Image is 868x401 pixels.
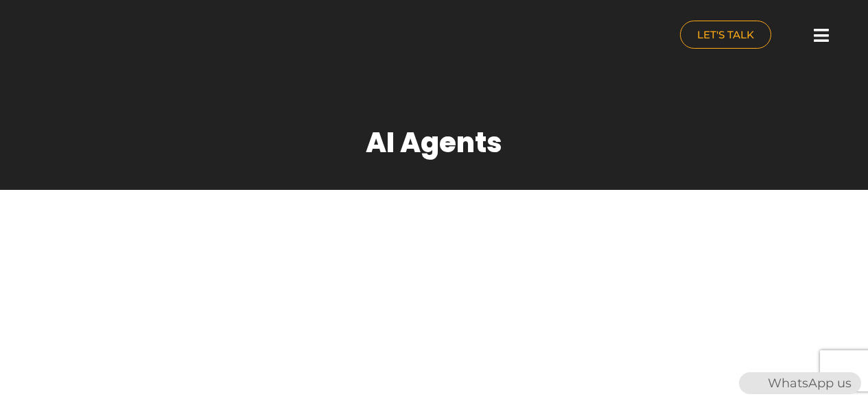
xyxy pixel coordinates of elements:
[366,126,502,159] h1: AI Agents
[739,376,861,391] a: WhatsAppWhatsApp us
[680,21,771,49] a: LET'S TALK
[7,7,427,66] a: nuance-qatar_logo
[7,7,122,66] img: nuance-qatar_logo
[739,372,861,394] div: WhatsApp us
[740,372,762,394] img: WhatsApp
[697,29,754,40] span: LET'S TALK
